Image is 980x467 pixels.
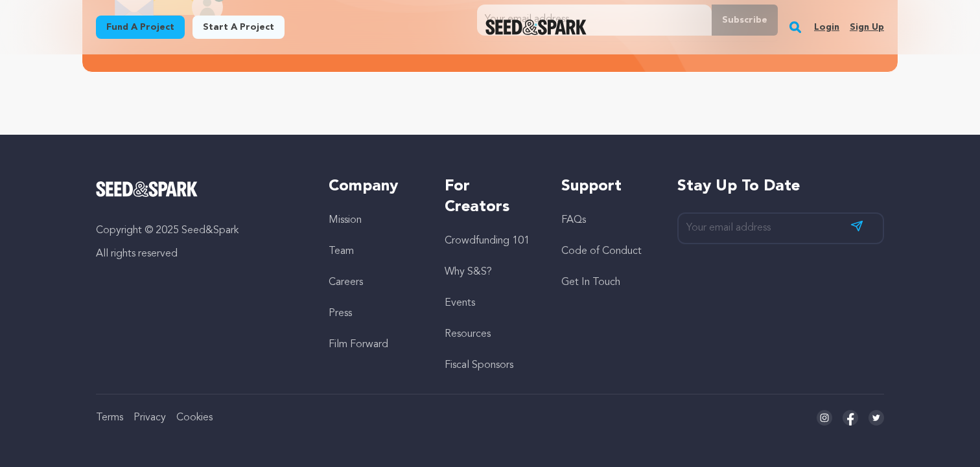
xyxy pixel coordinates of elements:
a: Get In Touch [561,277,620,288]
a: Fund a project [96,16,185,39]
a: Login [814,17,839,38]
a: Terms [96,413,123,423]
h5: Support [561,176,651,197]
a: Seed&Spark Homepage [96,181,303,197]
a: Resources [445,329,491,339]
a: Code of Conduct [561,246,642,256]
img: Seed&Spark Logo Dark Mode [485,19,587,35]
a: Start a project [192,16,285,39]
img: Seed&Spark Logo [96,181,198,197]
a: Sign up [850,17,884,38]
a: Press [329,308,352,319]
a: Fiscal Sponsors [445,360,513,370]
p: Copyright © 2025 Seed&Spark [96,223,303,238]
a: Careers [329,277,363,288]
p: All rights reserved [96,246,303,262]
h5: Stay up to date [677,176,884,197]
a: Mission [329,215,362,225]
a: Privacy [134,413,166,423]
a: Crowdfunding 101 [445,236,530,246]
a: Team [329,246,354,256]
a: Seed&Spark Homepage [485,19,587,35]
a: FAQs [561,215,586,225]
h5: For Creators [445,176,535,218]
a: Cookies [176,413,213,423]
a: Film Forward [329,339,388,350]
a: Why S&S? [445,267,492,277]
input: Your email address [677,212,884,244]
h5: Company [329,176,419,197]
a: Events [445,298,475,308]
